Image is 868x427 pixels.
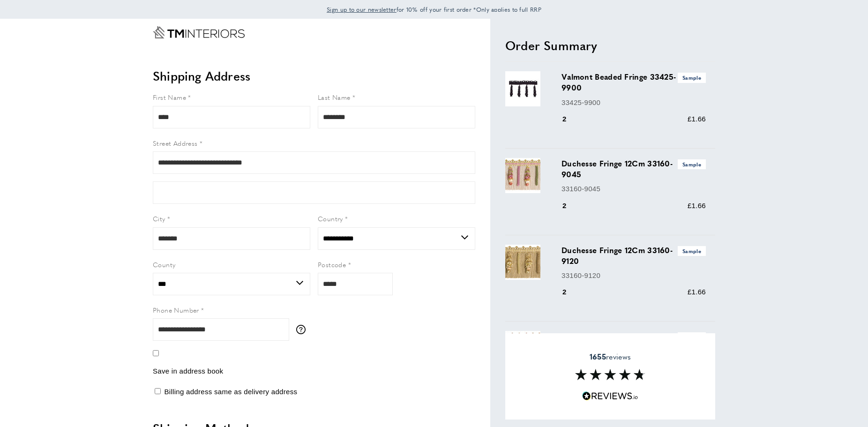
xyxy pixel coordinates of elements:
[561,113,580,125] div: 2
[561,183,706,195] p: 33160-9045
[678,159,706,169] span: Sample
[688,288,706,296] span: £1.66
[296,325,310,334] button: More information
[688,202,706,210] span: £1.66
[678,246,706,256] span: Sample
[561,158,706,180] h3: Duchesse Fringe 12Cm 33160-9045
[327,5,541,14] span: for 10% off your first order *Only applies to full RRP
[561,200,580,211] div: 2
[590,352,631,361] span: reviews
[318,92,351,102] span: Last Name
[590,351,606,362] strong: 1655
[561,71,706,93] h3: Valmont Beaded Fringe 33425-9900
[164,388,297,396] span: Billing address same as delivery address
[561,286,580,298] div: 2
[327,5,397,14] span: Sign up to our newsletter
[155,388,161,394] input: Billing address same as delivery address
[153,367,223,375] span: Save in address book
[505,245,540,280] img: Duchesse Fringe 12Cm 33160-9120
[153,67,475,84] h2: Shipping Address
[561,97,706,108] p: 33425-9900
[505,331,540,366] img: Duchesse Fringe 12Cm 33160-9700
[561,331,706,352] h3: Duchesse Fringe 12Cm 33160-9700
[688,115,706,123] span: £1.66
[327,5,397,14] a: Sign up to our newsletter
[505,158,540,193] img: Duchesse Fringe 12Cm 33160-9045
[678,73,706,82] span: Sample
[153,92,186,102] span: First Name
[505,37,715,54] h2: Order Summary
[153,26,245,38] a: Go to Home page
[505,71,540,106] img: Valmont Beaded Fringe 33425-9900
[153,305,199,315] span: Phone Number
[582,392,638,401] img: Reviews.io 5 stars
[318,214,343,223] span: Country
[153,260,175,269] span: County
[318,260,346,269] span: Postcode
[678,332,706,342] span: Sample
[575,369,645,381] img: Reviews section
[153,214,165,223] span: City
[561,245,706,266] h3: Duchesse Fringe 12Cm 33160-9120
[153,138,198,148] span: Street Address
[561,270,706,281] p: 33160-9120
